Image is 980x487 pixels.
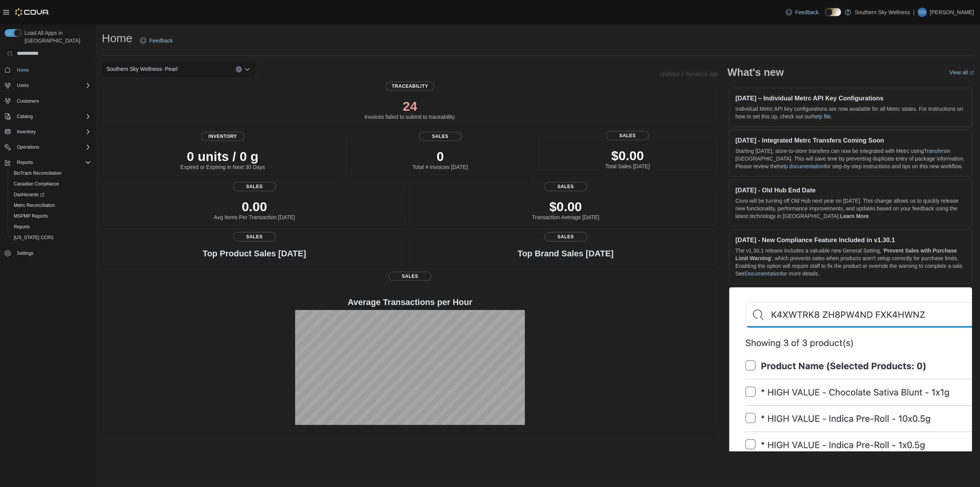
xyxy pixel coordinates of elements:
[14,181,59,187] span: Canadian Compliance
[825,8,841,16] input: Dark Mode
[14,127,91,136] span: Inventory
[14,112,91,121] span: Catalog
[918,8,927,17] div: Stan Martin
[11,179,62,189] a: Canadian Compliance
[606,131,649,140] span: Sales
[5,61,91,279] nav: Complex example
[930,8,974,17] p: [PERSON_NAME]
[203,249,306,258] h3: Top Product Sales [DATE]
[855,8,910,17] p: Southern Sky Wellness
[413,149,468,170] div: Total # Invoices [DATE]
[2,111,94,122] button: Catalog
[17,82,29,89] span: Users
[8,179,94,189] button: Canadian Compliance
[735,247,966,277] p: The v1.30.1 release includes a valuable new General Setting, ' ', which prevents sales when produ...
[11,169,65,178] a: BioTrack Reconciliation
[735,248,957,261] strong: Prevent Sales with Purchase Limit Warning
[11,169,91,178] span: BioTrack Reconciliation
[8,221,94,232] button: Reports
[735,198,959,219] span: Cova will be turning off Old Hub next year on [DATE]. This change allows us to quickly release ne...
[544,232,587,241] span: Sales
[949,69,974,75] a: View allExternal link
[2,80,94,91] button: Users
[389,272,431,281] span: Sales
[14,143,42,152] button: Operations
[14,112,36,121] button: Catalog
[14,234,54,241] span: [US_STATE] CCRS
[783,5,822,20] a: Feedback
[11,212,51,221] a: MSPMP Reports
[2,95,94,107] button: Customers
[385,82,434,91] span: Traceability
[233,182,276,191] span: Sales
[14,158,36,167] button: Reports
[233,232,276,241] span: Sales
[14,97,42,106] a: Customers
[605,148,650,169] div: Total Sales [DATE]
[532,199,599,220] div: Transaction Average [DATE]
[2,64,94,75] button: Home
[14,248,91,258] span: Settings
[419,132,462,141] span: Sales
[11,222,91,231] span: Reports
[106,64,178,74] span: Southern Sky Wellness- Pearl
[236,66,242,72] button: Clear input
[14,81,91,90] span: Users
[8,232,94,243] button: [US_STATE] CCRS
[8,189,94,200] a: Dashboards
[735,147,966,170] p: Starting [DATE], store-to-store transfers can now be integrated with Metrc using in [GEOGRAPHIC_D...
[17,113,33,120] span: Catalog
[149,37,173,44] span: Feedback
[778,163,825,169] a: help documentation
[11,222,33,231] a: Reports
[180,149,265,164] p: 0 units / 0 g
[214,199,295,214] p: 0.00
[913,8,915,17] p: |
[2,248,94,259] button: Settings
[659,71,718,77] p: Updated 1 minute(s) ago
[102,31,132,46] h1: Home
[745,271,781,277] a: Documentation
[14,158,91,167] span: Reports
[15,8,49,16] img: Cova
[735,94,966,102] h3: [DATE] – Individual Metrc API Key Configurations
[2,157,94,168] button: Reports
[735,236,966,244] h3: [DATE] - New Compliance Feature Included in v1.30.1
[21,29,91,44] span: Load All Apps in [GEOGRAPHIC_DATA]
[14,249,36,258] a: Settings
[840,213,869,219] a: Learn More
[518,249,614,258] h3: Top Brand Sales [DATE]
[14,81,32,90] button: Users
[364,98,456,114] p: 24
[180,149,265,170] div: Expired or Expiring in Next 30 Days
[8,168,94,179] button: BioTrack Reconciliation
[14,202,55,208] span: Metrc Reconciliation
[14,192,44,198] span: Dashboards
[727,66,784,79] h2: What's new
[969,71,974,75] svg: External link
[11,190,47,199] a: Dashboards
[11,190,91,199] span: Dashboards
[413,149,468,164] p: 0
[795,8,818,16] span: Feedback
[605,148,650,163] p: $0.00
[14,96,91,106] span: Customers
[108,298,712,307] h4: Average Transactions per Hour
[11,201,91,210] span: Metrc Reconciliation
[14,213,48,219] span: MSPMP Reports
[2,142,94,152] button: Operations
[17,250,33,256] span: Settings
[214,199,295,220] div: Avg Items Per Transaction [DATE]
[14,170,62,176] span: BioTrack Reconciliation
[11,233,57,242] a: [US_STATE] CCRS
[8,211,94,221] button: MSPMP Reports
[544,182,587,191] span: Sales
[11,179,91,189] span: Canadian Compliance
[201,132,244,141] span: Inventory
[919,8,926,17] span: SM
[17,144,39,150] span: Operations
[17,67,29,73] span: Home
[364,98,456,120] div: Invoices failed to submit to traceability.
[14,65,91,75] span: Home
